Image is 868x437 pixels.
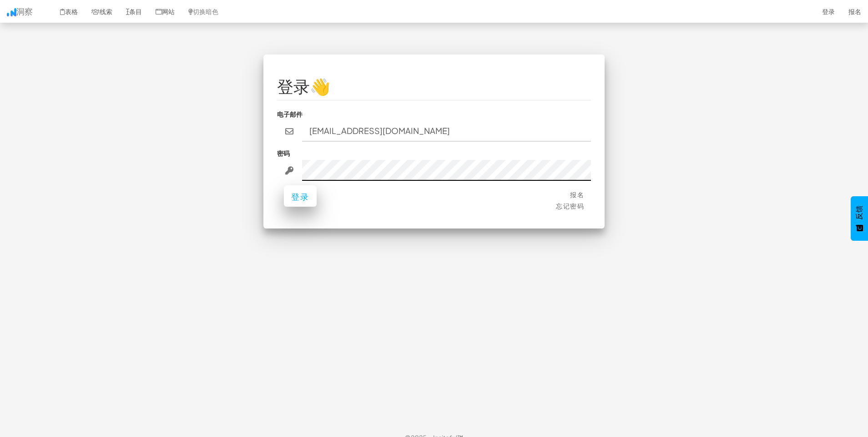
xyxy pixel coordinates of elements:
font: 报名 [848,7,861,15]
font: 密码 [277,149,290,157]
font: 电子邮件 [277,110,303,118]
font: 条目 [129,7,142,15]
font: 登录 [291,191,309,202]
button: 登录 [284,185,317,207]
font: 线索 [100,7,112,15]
font: 表格 [65,7,78,15]
font: 网站 [162,7,175,15]
a: 报名 [570,190,584,199]
font: 反馈 [855,205,863,220]
button: 反馈 - 显示调查 [851,196,868,241]
a: 忘记密码 [556,202,584,210]
font: 登录 [822,7,835,15]
font: 切换暗色 [193,7,218,15]
font: 登录👋 [277,76,330,96]
font: 洞察 [16,6,33,16]
img: icon.png [7,8,16,16]
input: john@doe.com [302,121,591,142]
